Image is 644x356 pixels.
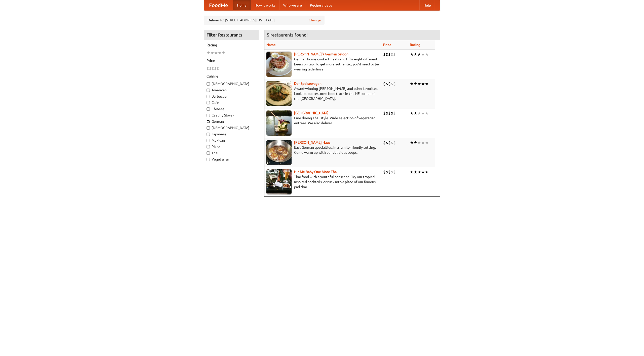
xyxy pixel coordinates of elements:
li: ★ [414,110,417,116]
li: ★ [421,81,425,87]
li: $ [393,110,396,116]
input: Japanese [207,133,210,136]
label: Japanese [207,132,256,137]
li: $ [383,110,386,116]
b: Der Speisewagen [294,82,321,86]
li: $ [383,140,386,145]
li: ★ [410,52,414,57]
li: $ [393,169,396,175]
li: ★ [421,169,425,175]
label: Pizza [207,144,256,149]
a: Change [309,18,321,23]
a: How it works [251,0,279,10]
label: [DEMOGRAPHIC_DATA] [207,81,256,86]
li: ★ [410,110,414,116]
li: ★ [414,52,417,57]
img: speisewagen.jpg [266,81,292,106]
li: $ [212,66,214,71]
img: esthers.jpg [266,52,292,77]
label: German [207,119,256,124]
li: ★ [425,169,429,175]
li: $ [388,52,391,57]
li: $ [388,110,391,116]
li: ★ [425,110,429,116]
li: $ [386,110,388,116]
li: $ [391,169,393,175]
div: Deliver to: [STREET_ADDRESS][US_STATE] [204,16,325,25]
li: $ [386,52,388,57]
li: ★ [410,81,414,87]
li: $ [383,52,386,57]
li: $ [388,169,391,175]
li: ★ [417,110,421,116]
a: Name [266,43,276,47]
a: [GEOGRAPHIC_DATA] [294,111,329,115]
a: Price [383,43,391,47]
li: ★ [417,81,421,87]
li: $ [388,140,391,145]
img: satay.jpg [266,110,292,136]
li: ★ [410,140,414,145]
label: Czech / Slovak [207,113,256,118]
li: ★ [414,81,417,87]
a: Who we are [279,0,306,10]
p: Thai food with a youthful bar scene. Try our tropical inspired cocktails, or tuck into a plate of... [266,174,379,189]
li: $ [391,140,393,145]
a: FoodMe [204,0,233,10]
label: Cafe [207,100,256,105]
li: $ [217,66,219,71]
label: Barbecue [207,94,256,99]
input: German [207,120,210,123]
li: $ [393,81,396,87]
a: Help [419,0,435,10]
li: ★ [207,50,210,56]
input: Thai [207,151,210,155]
li: ★ [417,169,421,175]
input: Barbecue [207,95,210,98]
li: ★ [417,140,421,145]
label: Vegetarian [207,157,256,162]
a: Home [233,0,251,10]
a: Recipe videos [306,0,336,10]
li: $ [386,140,388,145]
label: American [207,88,256,93]
li: $ [214,66,217,71]
input: Pizza [207,145,210,148]
li: $ [393,140,396,145]
li: ★ [417,52,421,57]
li: $ [386,81,388,87]
li: ★ [421,110,425,116]
li: ★ [425,52,429,57]
h5: Rating [207,43,256,48]
a: [PERSON_NAME]'s German Saloon [294,52,348,56]
li: $ [393,52,396,57]
label: Chinese [207,106,256,111]
p: East German specialties, in a family-friendly setting. Come warm up with our delicious soups. [266,145,379,155]
h5: Cuisine [207,74,256,79]
a: Hit Me Baby One More Thai [294,170,338,174]
li: ★ [414,140,417,145]
li: ★ [218,50,222,56]
li: ★ [421,52,425,57]
li: $ [388,81,391,87]
li: $ [207,66,209,71]
input: Vegetarian [207,158,210,161]
li: $ [386,169,388,175]
ng-pluralize: 5 restaurants found! [267,32,308,37]
li: ★ [414,169,417,175]
label: Mexican [207,138,256,143]
input: [DEMOGRAPHIC_DATA] [207,126,210,130]
h5: Price [207,58,256,63]
li: ★ [425,140,429,145]
li: ★ [210,50,214,56]
li: $ [391,110,393,116]
li: ★ [410,169,414,175]
input: [DEMOGRAPHIC_DATA] [207,82,210,86]
img: kohlhaus.jpg [266,140,292,165]
li: ★ [222,50,225,56]
a: [PERSON_NAME] Haus [294,140,330,144]
li: $ [209,66,212,71]
input: American [207,89,210,92]
li: ★ [214,50,218,56]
